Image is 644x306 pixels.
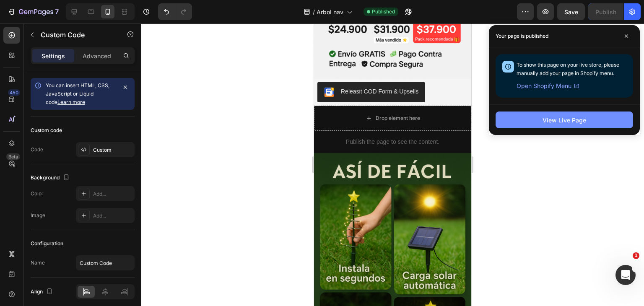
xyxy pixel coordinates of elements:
div: Add... [93,212,132,220]
button: View Live Page [496,112,633,128]
button: 7 [3,3,62,20]
span: / [313,8,315,16]
div: Custom code [31,127,62,134]
div: Configuration [31,240,63,247]
span: Open Shopify Menu [517,81,571,91]
iframe: Design area [314,23,471,306]
div: Publish [595,8,616,16]
div: Custom [93,146,132,154]
iframe: Intercom live chat [615,265,636,285]
p: 7 [55,7,59,17]
div: Background [31,172,71,184]
p: Your page is published [496,32,548,40]
div: 450 [8,89,20,96]
p: Custom Code [41,30,112,40]
span: To show this page on your live store, please manually add your page in Shopify menu. [517,62,619,76]
div: Add... [93,190,132,198]
div: Code [31,146,43,153]
a: Learn more [57,99,85,105]
div: Undo/Redo [158,3,192,20]
div: View Live Page [543,116,586,124]
div: Name [31,259,45,267]
span: Save [564,8,578,16]
div: Align [31,286,55,298]
span: Published [372,8,395,16]
div: Beta [6,153,20,160]
div: Image [31,212,45,219]
button: Publish [588,3,623,20]
p: Settings [42,52,65,60]
button: Save [557,3,585,20]
p: Advanced [83,52,111,60]
div: Color [31,190,44,197]
span: You can insert HTML, CSS, JavaScript or Liquid code [46,82,109,105]
span: Arbol nav [317,8,343,16]
span: 1 [633,252,639,259]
